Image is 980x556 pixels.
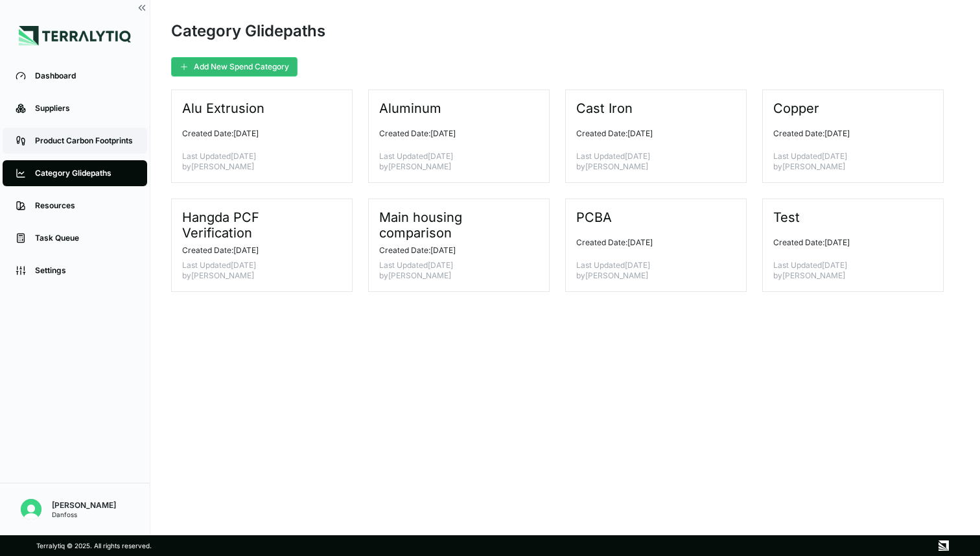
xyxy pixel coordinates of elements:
p: Created Date: [DATE] [182,128,331,139]
p: Created Date: [DATE] [773,237,922,248]
h3: Alu Extrusion [182,101,266,116]
img: Logo [19,26,131,45]
h3: PCBA [576,210,613,225]
button: Add New Spend Category [171,57,297,77]
p: Last Updated [DATE] by [PERSON_NAME] [773,260,922,281]
div: Category Glidepaths [35,168,134,178]
p: Last Updated [DATE] by [PERSON_NAME] [773,151,922,172]
p: Created Date: [DATE] [576,128,725,139]
h3: Aluminum [379,101,443,116]
div: Category Glidepaths [171,21,325,42]
h3: Main housing comparison [379,210,528,241]
img: Nitin Shetty [21,499,41,520]
h3: Cast Iron [576,101,634,116]
p: Last Updated [DATE] by [PERSON_NAME] [576,260,725,281]
p: Created Date: [DATE] [379,245,528,256]
p: Last Updated [DATE] by [PERSON_NAME] [182,260,331,281]
div: Danfoss [52,511,116,518]
div: [PERSON_NAME] [52,500,116,511]
h3: Test [773,210,801,225]
p: Last Updated [DATE] by [PERSON_NAME] [576,151,725,172]
div: Resources [35,200,134,211]
div: Dashboard [35,71,134,81]
h3: Copper [773,101,821,116]
p: Last Updated [DATE] by [PERSON_NAME] [379,260,528,281]
h3: Hangda PCF Verification [182,210,331,241]
div: Task Queue [35,233,134,243]
p: Created Date: [DATE] [773,128,922,139]
p: Created Date: [DATE] [576,237,725,248]
p: Created Date: [DATE] [379,128,528,139]
button: Open user button [16,494,47,525]
div: Product Carbon Footprints [35,136,134,146]
p: Created Date: [DATE] [182,245,331,256]
div: Settings [35,265,134,276]
div: Suppliers [35,103,134,114]
p: Last Updated [DATE] by [PERSON_NAME] [379,151,528,172]
p: Last Updated [DATE] by [PERSON_NAME] [182,151,331,172]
